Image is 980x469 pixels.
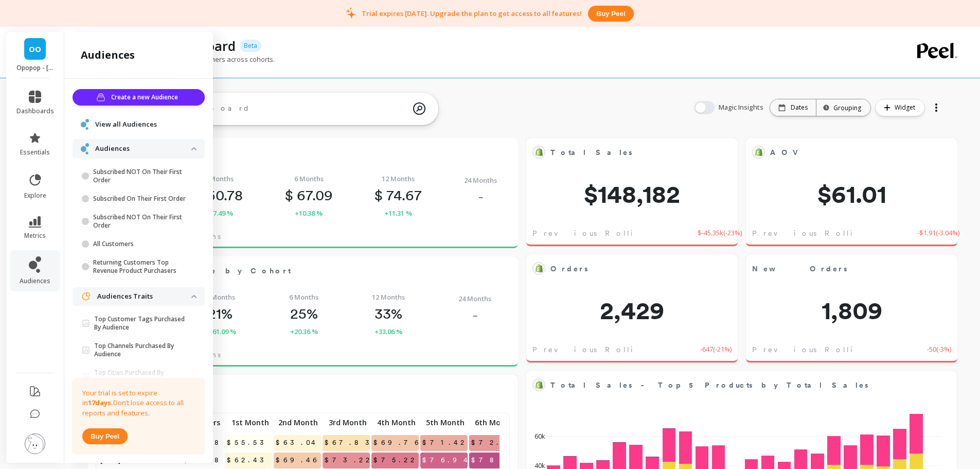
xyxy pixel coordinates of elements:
p: Opopop - opopopshop.myshopify.com [16,64,54,72]
span: Previous Rolling 7-day [752,228,917,238]
p: 25% [290,305,318,322]
span: +17.49 % [205,208,233,218]
p: Subscribed On Their First Order [93,195,191,203]
span: Magic Insights [719,102,765,113]
p: Subscribed NOT On Their First Order [93,213,191,230]
span: 6th Month [471,419,513,427]
button: Buy peel [82,428,128,444]
span: View all Audiences [95,119,157,130]
span: -647 ( -21% ) [700,344,732,355]
span: New Orders [752,262,918,276]
a: View all Audiences [95,119,197,130]
span: Previous Rolling 7-day [532,228,698,238]
p: Top Channels Purchased By Audience [94,342,191,358]
p: Top Cities Purchased By Audience [94,369,191,385]
span: $148,182 [526,182,738,206]
div: Toggle SortBy [469,415,518,433]
p: 33% [375,305,402,322]
span: dashboards [16,107,54,115]
span: 6 Months [289,292,318,302]
span: Total Sales - Top 5 Products by Total Sales [550,380,868,391]
span: -$1.91 ( -3.04% ) [917,228,959,238]
p: Dates [791,103,808,112]
p: 4th Month [371,415,419,430]
strong: 17 days. [88,398,113,407]
span: 12 Months [382,173,415,184]
span: OO [29,43,41,55]
span: CLTV [112,382,479,396]
span: essentials [20,148,50,157]
p: - [472,306,478,324]
span: CLTV [112,145,479,160]
span: metrics [24,232,46,240]
p: All Customers [93,240,191,248]
button: Widget [875,99,925,116]
span: $69.46 [274,453,323,468]
img: navigation item icon [81,119,89,130]
span: $76.94 [420,453,473,468]
span: +20.36 % [290,326,318,337]
span: $55.53 [225,435,274,450]
span: Orders [550,264,588,274]
div: Toggle SortBy [371,415,420,433]
span: Widget [895,102,918,113]
p: 5th Month [420,415,468,430]
span: Total Sales [550,145,699,160]
p: 67.09 [285,186,332,204]
span: Total Sales - Top 5 Products by Total Sales [550,378,918,392]
p: 6th Month [469,415,516,430]
div: Grouping [826,103,861,113]
div: Toggle SortBy [273,415,322,433]
p: Audiences Traits [97,291,191,302]
p: Trial expires [DATE]. Upgrade the plan to get access to all features! [362,9,582,18]
span: 6 Months [294,173,324,184]
p: Top Customer Tags Purchased By Audience [94,315,191,332]
div: Toggle SortBy [224,415,273,433]
span: 1st Month [227,419,269,427]
span: 3 Months [204,173,234,184]
span: 24 Months [458,293,491,304]
span: 12 Months [372,292,405,302]
span: $-45.35k ( -23% ) [698,228,742,238]
span: 3rd Month [325,419,367,427]
p: Subscribed NOT On Their First Order [93,168,191,184]
p: Audiences [95,144,191,154]
img: navigation item icon [81,143,89,154]
button: Buy peel [588,6,633,22]
span: Repurchase Rate by Cohort [112,264,479,278]
span: $ [375,186,383,204]
span: Previous Rolling 7-day [532,344,698,355]
span: 4th Month [373,419,416,427]
span: $78.40 [469,453,521,468]
span: $63.04 [274,435,321,450]
p: 3rd Month [323,415,370,430]
p: Returning Customers Top Revenue Product Purchasers [93,258,191,275]
span: $71.42 [420,435,470,450]
span: Orders [550,262,699,276]
span: New Orders [752,264,847,274]
div: Toggle SortBy [420,415,469,433]
span: 5th Month [422,419,465,427]
button: Create a new Audience [73,89,205,106]
span: 24 Months [464,175,497,185]
span: AOV [770,147,804,158]
span: $62.43 [225,453,274,468]
span: 2nd Month [276,419,318,427]
span: AOV [770,145,918,160]
img: magic search icon [413,95,425,123]
p: 1st Month [225,415,272,430]
span: -50 ( -3% ) [927,344,951,355]
p: - [478,188,484,205]
span: Create a new Audience [111,92,181,102]
span: $72.61 [469,435,519,450]
span: [DATE] [98,453,123,468]
p: Beta [240,40,261,52]
p: Your trial is set to expire in Don’t lose access to all reports and features. [82,388,194,419]
img: down caret icon [191,295,197,298]
span: $75.22 [371,453,420,468]
span: $69.76 [371,435,424,450]
span: $ [285,186,293,204]
span: $67.83 [323,435,379,450]
span: $73.22 [323,453,376,468]
span: +10.38 % [295,208,323,218]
